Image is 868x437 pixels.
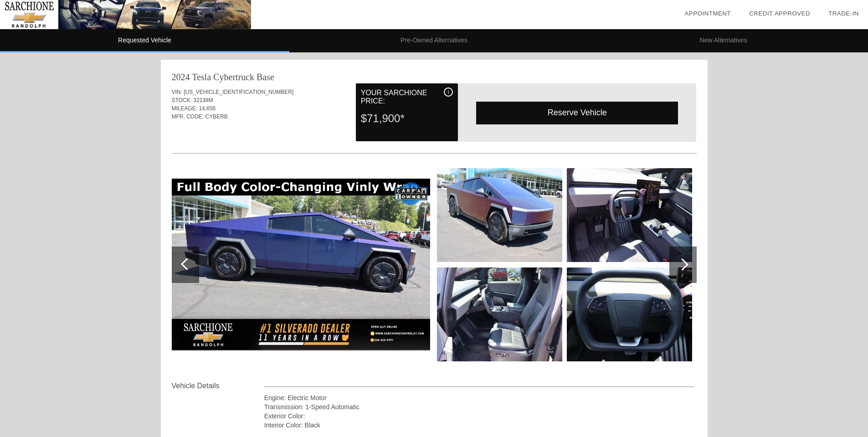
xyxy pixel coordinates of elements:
div: $71,900* [361,107,453,130]
span: [US_VEHICLE_IDENTIFICATION_NUMBER] [184,89,293,95]
span: STOCK: [172,97,192,103]
div: Transmission: 1-Speed Automatic [264,402,695,411]
div: Quoted on [DATE] 3:46:00 PM [172,126,697,141]
span: 14,656 [199,105,216,112]
a: Trade-In [828,10,859,17]
div: Engine: Electric Motor [264,393,695,402]
img: image.aspx [567,267,692,361]
img: image.aspx [437,168,562,262]
span: MFR. CODE: [172,113,204,120]
div: Base [257,71,274,83]
div: 2024 Tesla Cybertruck [172,71,255,83]
a: Credit Approved [749,10,810,17]
div: Reserve Vehicle [476,102,678,124]
div: Vehicle Details [172,380,264,391]
span: 32138M [193,97,213,103]
span: MILEAGE: [172,105,198,112]
div: Interior Color: Black [264,421,695,430]
span: CYBERB [205,113,228,120]
img: image.aspx [437,267,562,361]
img: image.aspx [172,179,430,351]
div: Your Sarchione Price: [361,87,453,107]
iframe: Chat Assistance [786,388,868,437]
img: image.aspx [567,168,692,262]
span: i [448,89,449,95]
a: Appointment [684,10,731,17]
div: Exterior Color: [264,411,695,421]
li: Pre-Owned Alternatives [289,29,579,52]
span: VIN: [172,89,182,95]
li: New Alternatives [579,29,868,52]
